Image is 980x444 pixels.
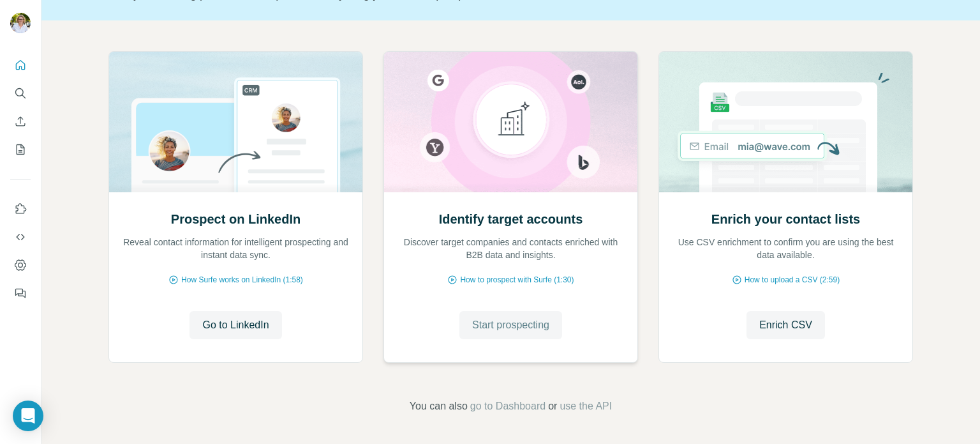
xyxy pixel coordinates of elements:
span: Start prospecting [472,318,549,333]
span: or [548,399,557,414]
span: Go to LinkedIn [202,318,269,333]
button: Search [10,82,31,105]
button: use the API [560,399,612,414]
h2: Prospect on LinkedIn [171,210,301,228]
button: Go to LinkedIn [189,311,281,339]
h2: Identify target accounts [439,210,583,228]
p: Reveal contact information for intelligent prospecting and instant data sync. [122,236,350,261]
button: Start prospecting [459,311,562,339]
img: Prospect on LinkedIn [108,52,363,192]
button: Use Surfe on LinkedIn [10,197,31,220]
span: How to prospect with Surfe (1:30) [460,274,574,286]
h2: Enrich your contact lists [711,210,860,228]
p: Use CSV enrichment to confirm you are using the best data available. [672,236,900,261]
img: Enrich your contact lists [658,52,913,192]
button: Quick start [10,54,31,77]
button: go to Dashboard [470,399,546,414]
img: Identify target accounts [383,52,638,192]
span: You can also [410,399,468,414]
p: Discover target companies and contacts enriched with B2B data and insights. [397,236,625,261]
button: Feedback [10,282,31,305]
span: How Surfe works on LinkedIn (1:58) [181,274,303,286]
button: Enrich CSV [10,110,31,133]
span: Enrich CSV [759,318,812,333]
button: My lists [10,138,31,161]
span: How to upload a CSV (2:59) [745,274,840,286]
div: Open Intercom Messenger [13,401,43,431]
button: Use Surfe API [10,226,31,249]
button: Enrich CSV [746,311,825,339]
button: Dashboard [10,254,31,277]
img: Avatar [10,13,31,33]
